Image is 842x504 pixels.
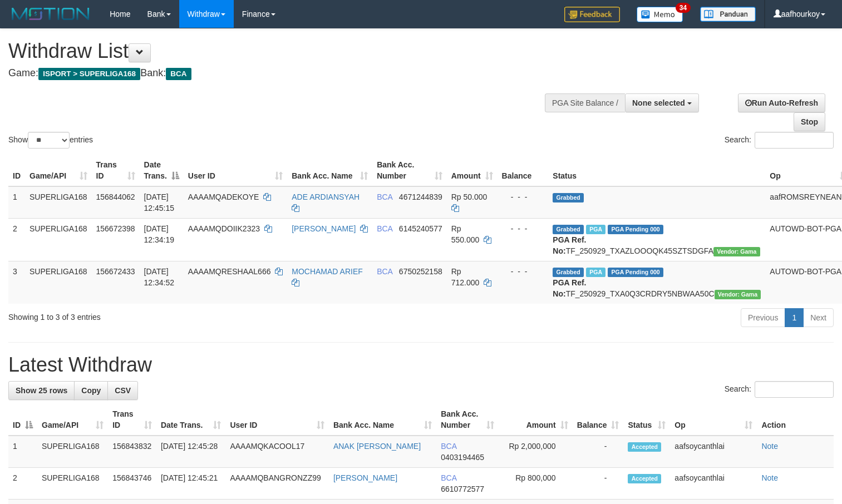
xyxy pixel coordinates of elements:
button: None selected [625,93,699,112]
span: Marked by aafsoycanthlai [586,268,605,277]
span: Rp 50.000 [451,192,488,201]
a: Note [761,442,778,451]
span: Grabbed [553,268,584,277]
a: ADE ARDIANSYAH [292,192,360,201]
span: Marked by aafsoycanthlai [586,225,605,234]
span: 156672433 [96,267,135,276]
span: CSV [115,386,131,395]
img: panduan.png [700,7,756,22]
span: Grabbed [553,193,584,202]
td: AAAAMQBANGRONZZ99 [225,468,328,500]
th: Trans ID: activate to sort column ascending [92,155,140,186]
th: Amount: activate to sort column ascending [499,404,572,436]
th: Bank Acc. Number: activate to sort column ascending [436,404,499,436]
td: 2 [8,468,37,500]
span: BCA [441,473,456,482]
td: TF_250929_TXAZLOOOQK45SZTSDGFA [548,218,765,261]
span: Accepted [628,442,661,452]
th: User ID: activate to sort column ascending [225,404,328,436]
h1: Withdraw List [8,40,550,62]
th: Trans ID: activate to sort column ascending [108,404,156,436]
th: Bank Acc. Name: activate to sort column ascending [329,404,436,436]
span: Vendor URL: https://trx31.1velocity.biz [713,247,760,256]
img: Feedback.jpg [564,7,620,22]
a: Next [803,308,834,327]
th: Op: activate to sort column ascending [670,404,757,436]
a: Previous [741,308,785,327]
span: Grabbed [553,225,584,234]
td: SUPERLIGA168 [37,468,108,500]
td: 156843746 [108,468,156,500]
span: 156672398 [96,224,135,233]
a: Stop [794,112,825,131]
a: Show 25 rows [8,381,75,400]
span: Vendor URL: https://trx31.1velocity.biz [715,290,761,299]
th: Balance: activate to sort column ascending [573,404,624,436]
div: - - - [502,266,544,277]
a: Run Auto-Refresh [738,93,825,112]
td: 156843832 [108,436,156,468]
img: MOTION_logo.png [8,6,93,22]
td: TF_250929_TXA0Q3CRDRY5NBWAA50C [548,261,765,304]
th: Date Trans.: activate to sort column descending [140,155,184,186]
td: SUPERLIGA168 [25,218,92,261]
a: Note [761,473,778,482]
th: User ID: activate to sort column ascending [184,155,287,186]
div: Showing 1 to 3 of 3 entries [8,307,342,323]
th: Date Trans.: activate to sort column ascending [156,404,225,436]
div: - - - [502,223,544,234]
td: 3 [8,261,25,304]
h1: Latest Withdraw [8,354,834,376]
span: PGA Pending [608,268,663,277]
td: SUPERLIGA168 [25,186,92,219]
span: [DATE] 12:34:19 [144,224,175,244]
span: BCA [166,68,191,80]
td: aafsoycanthlai [670,468,757,500]
th: Action [757,404,834,436]
th: Status: activate to sort column ascending [623,404,670,436]
td: SUPERLIGA168 [37,436,108,468]
select: Showentries [28,132,70,149]
td: [DATE] 12:45:28 [156,436,225,468]
a: Copy [74,381,108,400]
span: Copy 0403194465 to clipboard [441,453,484,462]
span: Accepted [628,474,661,483]
label: Search: [725,381,834,398]
a: MOCHAMAD ARIEF [292,267,363,276]
span: AAAAMQRESHAAL666 [188,267,271,276]
span: Rp 712.000 [451,267,480,287]
span: Copy 6610772577 to clipboard [441,485,484,493]
span: None selected [632,98,685,107]
a: [PERSON_NAME] [333,473,397,482]
span: BCA [377,192,392,201]
a: 1 [785,308,804,327]
td: aafsoycanthlai [670,436,757,468]
span: [DATE] 12:45:15 [144,192,175,213]
td: AAAAMQKACOOL17 [225,436,328,468]
span: Show 25 rows [16,386,67,395]
input: Search: [755,132,834,149]
b: PGA Ref. No: [553,235,586,255]
img: Button%20Memo.svg [637,7,683,22]
td: - [573,436,624,468]
td: 1 [8,186,25,219]
span: Copy 4671244839 to clipboard [399,192,442,201]
span: ISPORT > SUPERLIGA168 [38,68,140,80]
td: SUPERLIGA168 [25,261,92,304]
a: CSV [107,381,138,400]
span: BCA [441,442,456,451]
div: - - - [502,191,544,202]
span: 156844062 [96,192,135,201]
td: - [573,468,624,500]
a: [PERSON_NAME] [292,224,356,233]
th: Game/API: activate to sort column ascending [25,155,92,186]
th: Bank Acc. Name: activate to sort column ascending [287,155,372,186]
h4: Game: Bank: [8,68,550,79]
td: [DATE] 12:45:21 [156,468,225,500]
span: AAAAMQDOIIK2323 [188,224,260,233]
span: PGA Pending [608,225,663,234]
b: PGA Ref. No: [553,278,586,298]
th: ID: activate to sort column descending [8,404,37,436]
label: Search: [725,132,834,149]
span: BCA [377,267,392,276]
